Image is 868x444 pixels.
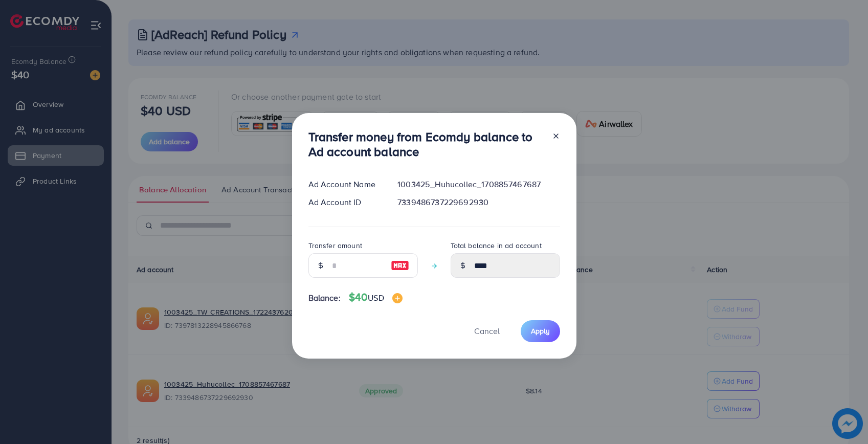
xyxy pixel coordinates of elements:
[308,240,362,251] label: Transfer amount
[389,179,568,190] div: 1003425_Huhucollec_1708857467687
[474,325,500,337] span: Cancel
[349,291,403,304] h4: $40
[392,293,403,303] img: image
[308,129,544,159] h3: Transfer money from Ecomdy balance to Ad account balance
[308,292,341,304] span: Balance:
[389,196,568,208] div: 7339486737229692930
[521,320,560,342] button: Apply
[531,326,550,336] span: Apply
[391,259,409,272] img: image
[300,196,390,208] div: Ad Account ID
[300,179,390,190] div: Ad Account Name
[451,240,542,251] label: Total balance in ad account
[461,320,513,342] button: Cancel
[368,292,384,303] span: USD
